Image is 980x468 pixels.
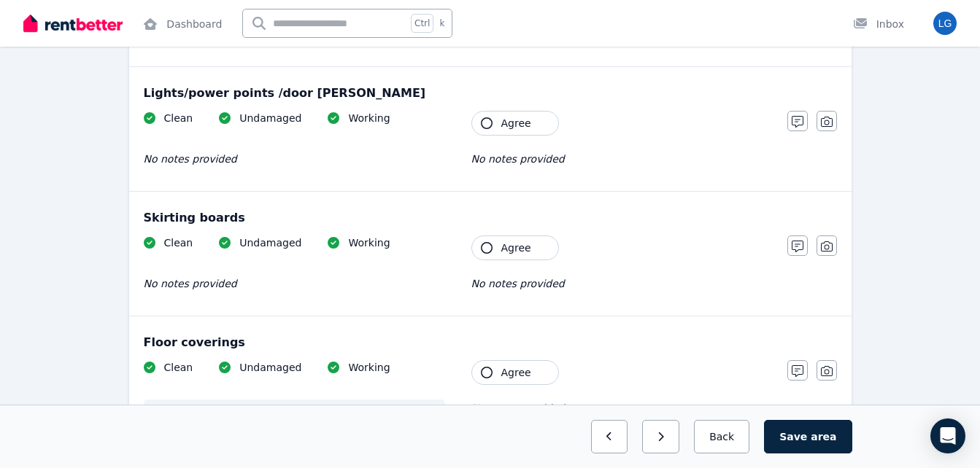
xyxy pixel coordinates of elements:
[471,235,559,260] button: Agree
[164,111,193,125] span: Clean
[764,420,852,453] button: Save area
[501,116,531,130] span: Agree
[811,429,836,444] span: area
[144,278,237,289] span: No notes provided
[23,12,123,34] img: RentBetter
[239,111,301,125] span: Undamaged
[239,235,301,250] span: Undamaged
[144,334,837,351] div: Floor coverings
[164,360,193,375] span: Clean
[930,418,965,453] div: Open Intercom Messenger
[144,209,837,227] div: Skirting boards
[471,111,559,136] button: Agree
[501,241,531,255] span: Agree
[348,111,390,125] span: Working
[348,235,390,250] span: Working
[933,12,957,35] img: Lili Gustinah
[164,235,193,250] span: Clean
[471,360,559,385] button: Agree
[348,360,390,375] span: Working
[144,153,237,165] span: No notes provided
[694,420,749,453] button: Back
[439,17,444,29] span: k
[853,17,904,31] div: Inbox
[239,360,301,375] span: Undamaged
[144,85,837,102] div: Lights/power points /door [PERSON_NAME]
[501,365,531,380] span: Agree
[471,153,565,165] span: No notes provided
[411,14,433,33] span: Ctrl
[471,278,565,289] span: No notes provided
[471,402,565,414] span: No notes provided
